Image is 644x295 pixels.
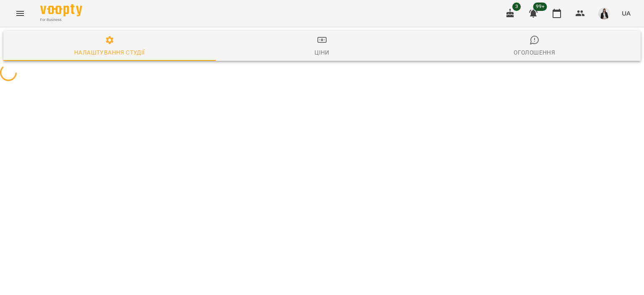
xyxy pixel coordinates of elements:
button: Menu [10,3,30,23]
div: Оголошення [514,47,555,57]
span: UA [622,9,631,18]
div: Ціни [314,47,330,57]
div: Налаштування студії [74,47,145,57]
span: For Business [40,17,82,23]
img: Voopty Logo [40,4,82,16]
span: 3 [512,3,521,11]
img: 6be5f68e7f567926e92577630b8ad8eb.jpg [598,8,610,19]
span: 99+ [533,3,547,11]
button: UA [618,5,634,21]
